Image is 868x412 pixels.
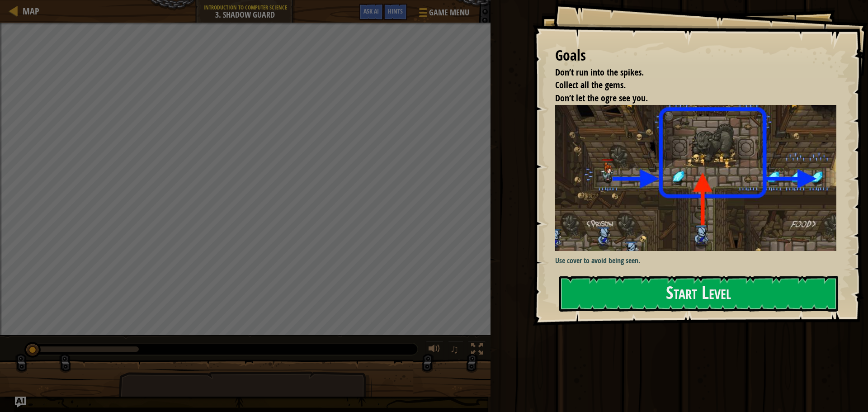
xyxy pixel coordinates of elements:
[555,105,843,251] img: Shadow guard
[425,341,443,360] button: Adjust volume
[412,4,475,25] button: Game Menu
[559,276,838,312] button: Start Level
[468,341,486,360] button: Toggle fullscreen
[555,45,836,66] div: Goals
[544,92,834,105] li: Don’t let the ogre see you.
[450,342,459,356] span: ♫
[544,66,834,79] li: Don’t run into the spikes.
[555,256,843,266] p: Use cover to avoid being seen.
[544,79,834,92] li: Collect all the gems.
[555,92,648,104] span: Don’t let the ogre see you.
[363,7,379,15] span: Ask AI
[555,66,644,78] span: Don’t run into the spikes.
[23,5,39,17] span: Map
[18,5,39,17] a: Map
[359,4,383,20] button: Ask AI
[429,7,469,19] span: Game Menu
[388,7,403,15] span: Hints
[15,397,26,407] button: Ask AI
[555,79,626,91] span: Collect all the gems.
[448,341,463,360] button: ♫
